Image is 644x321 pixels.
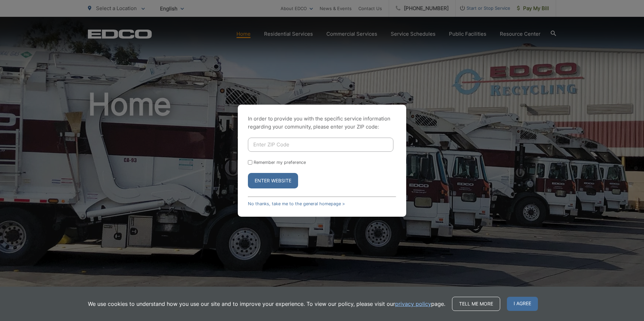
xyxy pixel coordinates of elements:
p: We use cookies to understand how you use our site and to improve your experience. To view our pol... [88,300,445,308]
span: I agree [507,297,538,311]
button: Enter Website [248,173,298,188]
input: Enter ZIP Code [248,138,393,152]
a: privacy policy [395,300,431,308]
label: Remember my preference [254,160,306,165]
a: Tell me more [452,297,500,311]
p: In order to provide you with the specific service information regarding your community, please en... [248,115,396,131]
a: No thanks, take me to the general homepage > [248,201,345,206]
